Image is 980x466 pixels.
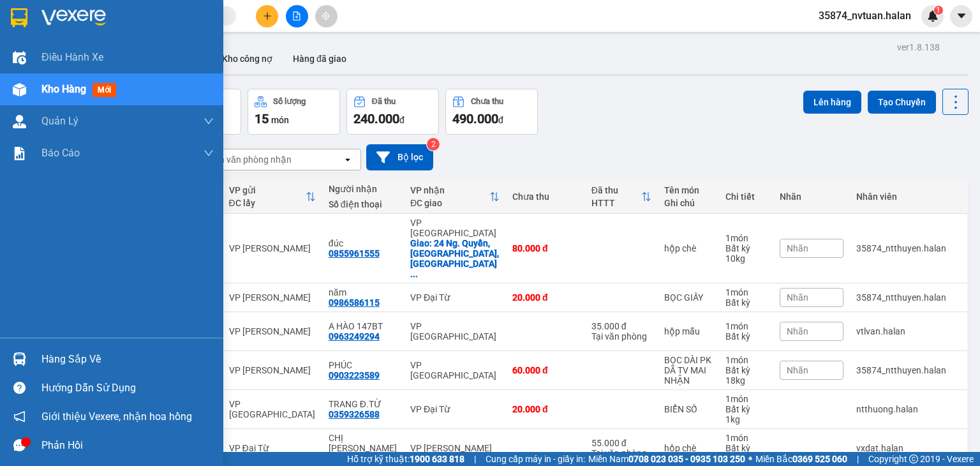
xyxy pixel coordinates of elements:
[273,97,306,106] div: Số lượng
[803,91,861,114] button: Lên hàng
[410,360,500,380] div: VP [GEOGRAPHIC_DATA]
[856,326,961,336] div: vtlvan.halan
[725,414,767,425] div: 1 kg
[13,439,26,451] span: message
[41,113,78,129] span: Quản Lý
[856,443,961,453] div: vxdat.halan
[856,192,961,202] div: Nhân viên
[856,243,961,253] div: 35874_ntthuyen.halan
[372,97,396,106] div: Đã thu
[13,83,26,96] img: warehouse-icon
[927,10,939,22] img: icon-new-feature
[255,111,269,126] span: 15
[588,452,745,466] span: Miền Nam
[498,115,503,125] span: đ
[343,154,353,165] svg: open
[329,184,397,194] div: Người nhận
[399,115,405,125] span: đ
[256,5,278,27] button: plus
[725,365,767,375] div: Bất kỳ
[664,404,713,414] div: BIỂN SỐ
[857,452,859,466] span: |
[315,5,338,27] button: aim
[410,404,500,414] div: VP Đại Từ
[591,448,652,458] div: Tại văn phòng
[329,238,397,248] div: đúc
[353,111,399,126] span: 240.000
[329,297,380,308] div: 0986586115
[591,438,652,448] div: 55.000 đ
[292,11,301,20] span: file-add
[347,452,464,466] span: Hỗ trợ kỹ thuật:
[329,370,380,380] div: 0903223589
[41,350,214,369] div: Hàng sắp về
[725,321,767,331] div: 1 món
[329,287,397,297] div: năm
[13,382,26,394] span: question-circle
[13,410,26,423] span: notification
[410,321,500,342] div: VP [GEOGRAPHIC_DATA]
[512,292,579,303] div: 20.000 đ
[452,111,498,126] span: 490.000
[792,454,847,464] strong: 0369 525 060
[346,89,439,135] button: Đã thu240.000đ
[366,144,433,170] button: Bộ lọc
[725,394,767,404] div: 1 món
[725,287,767,297] div: 1 món
[229,399,316,419] div: VP [GEOGRAPHIC_DATA]
[868,91,936,114] button: Tạo Chuyến
[664,243,713,253] div: hộp chè
[664,443,713,453] div: hộp chè
[329,248,380,259] div: 0855961555
[329,321,397,331] div: A HÀO 147BT
[283,43,357,74] button: Hàng đã giao
[725,443,767,453] div: Bất kỳ
[664,326,713,336] div: hộp mẫu
[725,375,767,386] div: 18 kg
[329,360,397,370] div: PHÚC
[628,454,745,464] strong: 0708 023 035 - 0935 103 250
[404,180,506,214] th: Toggle SortBy
[13,147,26,160] img: solution-icon
[271,115,289,125] span: món
[934,6,943,15] sup: 1
[474,452,476,466] span: |
[410,218,500,238] div: VP [GEOGRAPHIC_DATA]
[329,199,397,209] div: Số điện thoại
[856,404,961,414] div: ntthuong.halan
[664,365,713,386] div: DÃ TV MAI NHẬN
[664,355,713,365] div: BỌC DÀI PK
[787,292,808,303] span: Nhãn
[41,49,103,65] span: Điều hành xe
[780,192,843,202] div: Nhãn
[329,399,397,409] div: TRANG Đ.TỪ
[204,148,214,158] span: down
[329,433,397,453] div: CHỊ HUỆ
[512,192,579,202] div: Chưa thu
[229,198,306,208] div: ĐC lấy
[229,443,316,453] div: VP Đại Từ
[787,365,808,375] span: Nhãn
[725,253,767,264] div: 10 kg
[725,404,767,414] div: Bất kỳ
[725,433,767,443] div: 1 món
[725,355,767,365] div: 1 món
[93,83,116,97] span: mới
[808,8,921,24] span: 35874_nvtuan.halan
[591,185,642,195] div: Đã thu
[229,326,316,336] div: VP [PERSON_NAME]
[41,83,86,95] span: Kho hàng
[11,8,27,27] img: logo-vxr
[13,51,26,64] img: warehouse-icon
[956,10,967,22] span: caret-down
[591,331,652,342] div: Tại văn phòng
[13,115,26,128] img: warehouse-icon
[410,238,500,279] div: Giao: 24 Ng. Quyền, Vạn Phúc, Hà Đông, Hà Nội, Việt Nam
[725,331,767,342] div: Bất kỳ
[223,180,322,214] th: Toggle SortBy
[725,297,767,308] div: Bất kỳ
[427,138,440,151] sup: 2
[909,455,918,463] span: copyright
[410,198,489,208] div: ĐC giao
[664,198,713,208] div: Ghi chú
